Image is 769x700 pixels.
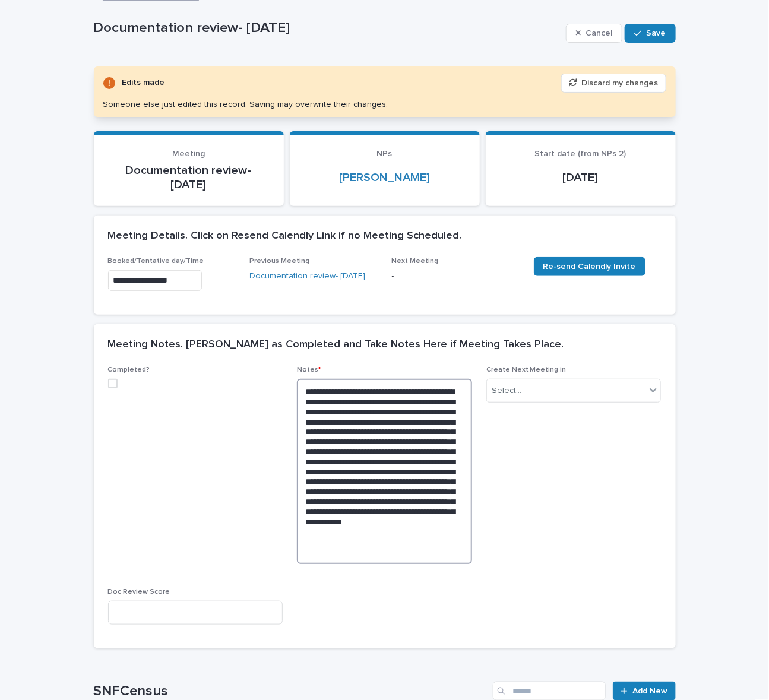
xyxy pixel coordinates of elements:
[500,170,662,185] p: [DATE]
[625,24,675,43] button: Save
[392,270,520,283] p: -
[108,163,270,192] p: Documentation review- [DATE]
[297,366,321,373] span: Notes
[94,20,561,37] p: Documentation review- [DATE]
[94,683,489,700] h1: SNFCensus
[108,588,170,596] span: Doc Review Score
[561,74,666,93] button: Discard my changes
[535,150,626,158] span: Start date (from NPs 2)
[108,230,462,243] h2: Meeting Details. Click on Resend Calendly Link if no Meeting Scheduled.
[172,150,205,158] span: Meeting
[392,258,439,265] span: Next Meeting
[250,258,310,265] span: Previous Meeting
[108,338,564,351] h2: Meeting Notes. [PERSON_NAME] as Completed and Take Notes Here if Meeting Takes Place.
[586,29,612,37] span: Cancel
[108,366,150,373] span: Completed?
[647,29,666,37] span: Save
[566,24,623,43] button: Cancel
[103,100,388,110] div: Someone else just edited this record. Saving may overwrite their changes.
[122,75,165,90] div: Edits made
[377,150,393,158] span: NPs
[534,257,645,276] a: Re-send Calendly Invite
[492,385,521,397] div: Select...
[486,366,567,373] span: Create Next Meeting in
[108,258,204,265] span: Booked/Tentative day/Time
[339,170,430,185] a: [PERSON_NAME]
[543,262,636,271] span: Re-send Calendly Invite
[250,270,366,283] a: Documentation review- [DATE]
[633,687,668,695] span: Add New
